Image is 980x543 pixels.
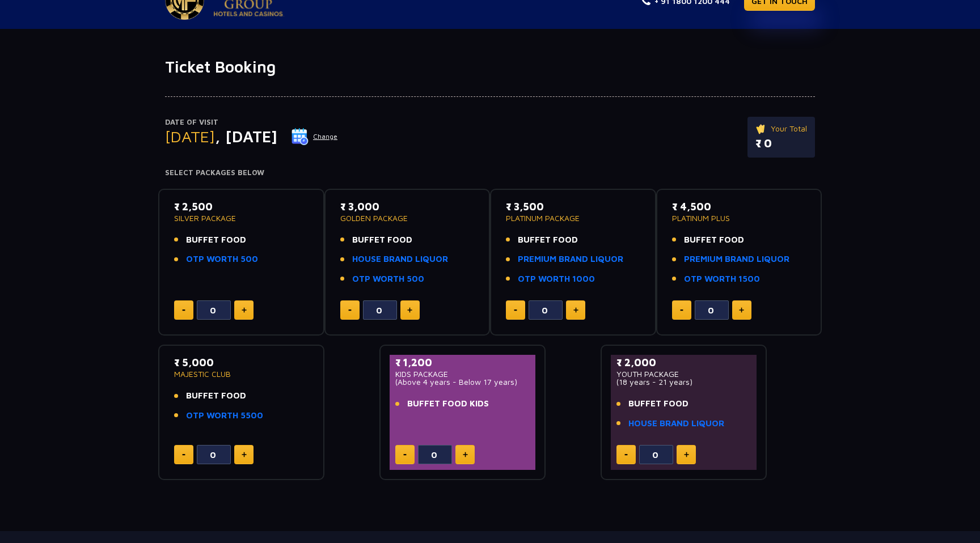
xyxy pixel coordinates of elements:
p: (18 years - 21 years) [616,378,751,386]
p: SILVER PACKAGE [174,214,309,222]
img: minus [403,454,407,456]
a: PREMIUM BRAND LIQUOR [518,253,623,266]
span: BUFFET FOOD [518,234,578,247]
span: BUFFET FOOD [684,234,744,247]
p: ₹ 1,200 [395,355,530,370]
span: BUFFET FOOD [186,389,246,402]
h4: Select Packages Below [165,168,815,177]
img: plus [684,452,689,457]
p: PLATINUM PACKAGE [506,214,640,222]
a: OTP WORTH 500 [186,253,258,266]
a: PREMIUM BRAND LIQUOR [684,253,789,266]
p: Date of Visit [165,117,338,128]
p: (Above 4 years - Below 17 years) [395,378,530,386]
img: minus [680,309,683,311]
p: ₹ 2,500 [174,199,309,214]
img: plus [573,307,578,313]
a: HOUSE BRAND LIQUOR [628,417,724,430]
p: PLATINUM PLUS [672,214,806,222]
a: OTP WORTH 1500 [684,273,760,286]
button: Change [291,128,338,146]
h1: Ticket Booking [165,57,815,77]
p: ₹ 2,000 [616,355,751,370]
img: plus [739,307,744,313]
img: plus [242,452,247,457]
span: BUFFET FOOD [628,397,688,410]
img: minus [348,309,352,311]
p: ₹ 4,500 [672,199,806,214]
span: BUFFET FOOD [186,234,246,247]
span: , [DATE] [215,127,277,146]
span: BUFFET FOOD [352,234,412,247]
img: minus [182,454,185,456]
p: KIDS PACKAGE [395,370,530,378]
span: [DATE] [165,127,215,146]
img: plus [463,452,468,457]
img: plus [407,307,412,313]
img: minus [514,309,517,311]
p: GOLDEN PACKAGE [340,214,475,222]
a: OTP WORTH 1000 [518,273,595,286]
img: minus [182,309,185,311]
p: ₹ 5,000 [174,355,309,370]
p: ₹ 0 [755,135,807,152]
p: ₹ 3,000 [340,199,475,214]
p: MAJESTIC CLUB [174,370,309,378]
img: ticket [755,122,767,135]
p: ₹ 3,500 [506,199,640,214]
a: OTP WORTH 500 [352,273,424,286]
img: minus [624,454,628,456]
img: plus [242,307,247,313]
a: HOUSE BRAND LIQUOR [352,253,448,266]
p: Your Total [755,122,807,135]
a: OTP WORTH 5500 [186,409,263,422]
span: BUFFET FOOD KIDS [407,397,489,410]
p: YOUTH PACKAGE [616,370,751,378]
